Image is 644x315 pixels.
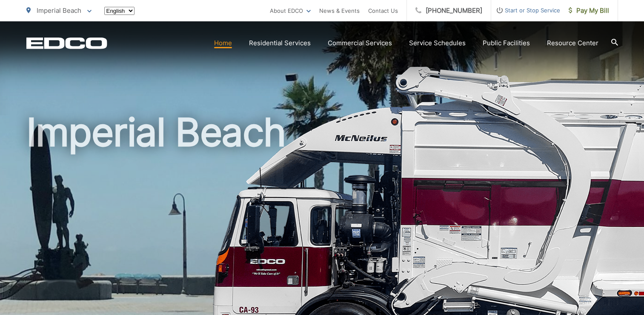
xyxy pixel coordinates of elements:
a: Home [214,38,232,48]
a: About EDCO [270,6,311,16]
a: Resource Center [547,38,598,48]
a: Residential Services [249,38,311,48]
span: Pay My Bill [569,6,609,16]
a: EDCD logo. Return to the homepage. [26,37,107,49]
a: Service Schedules [409,38,466,48]
a: News & Events [319,6,360,16]
a: Contact Us [368,6,398,16]
a: Commercial Services [328,38,392,48]
a: Public Facilities [483,38,530,48]
select: Select a language [104,7,135,15]
span: Imperial Beach [37,6,81,15]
